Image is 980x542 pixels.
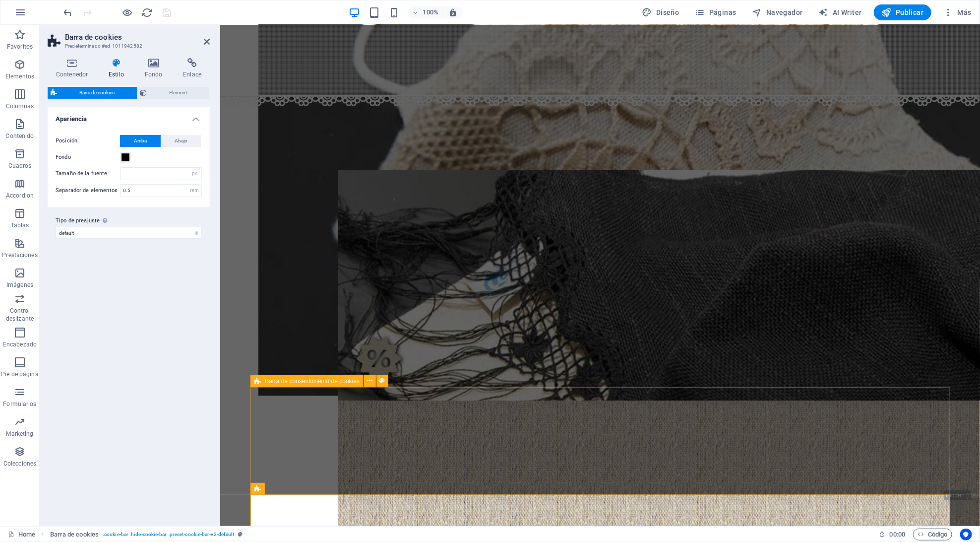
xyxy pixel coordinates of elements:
[60,87,134,99] span: Barra de cookies
[1,370,38,378] p: Pie de página
[7,43,33,51] p: Favoritos
[819,7,862,17] span: AI Writer
[642,7,679,17] span: Diseño
[56,151,120,163] label: Fondo
[638,4,683,20] button: Diseño
[56,171,120,176] label: Tamaño de la fuente
[11,221,29,229] p: Tablas
[918,529,948,541] span: Código
[6,192,34,200] p: Accordion
[175,135,187,147] span: Abajo
[238,532,243,537] i: Este elemento es un preajuste personalizable
[56,188,120,193] label: Separador de elementos
[6,102,34,110] p: Columnas
[752,7,803,17] span: Navegador
[65,33,210,42] h2: Barra de cookies
[136,58,175,79] h4: Fondo
[100,58,136,79] h4: Estilo
[120,135,161,147] button: Arriba
[408,6,443,18] button: 100%
[943,7,972,17] span: Más
[56,215,202,227] label: Tipo de preajuste
[423,6,438,18] h6: 100%
[50,529,99,541] span: Haz clic para seleccionar y doble clic para editar
[815,4,866,20] button: AI Writer
[3,400,36,408] p: Formularios
[874,4,932,20] button: Publicar
[48,58,100,79] h4: Contenedor
[3,460,36,468] p: Colecciones
[638,4,683,20] div: Diseño (Ctrl+Alt+Y)
[939,4,976,20] button: Más
[913,529,952,541] button: Código
[8,529,35,541] a: Haz clic para cancelar la selección y doble clic para abrir páginas
[150,87,207,99] span: Element
[141,6,153,18] button: reload
[8,162,32,170] p: Cuadros
[5,72,34,80] p: Elementos
[137,87,210,99] button: Element
[103,529,234,541] span: . cookie-bar .hide-cookie-bar .preset-cookie-bar-v2-default
[695,7,736,17] span: Páginas
[879,529,906,541] h6: Tiempo de la sesión
[142,7,153,18] i: Volver a cargar página
[897,531,898,538] span: :
[748,4,807,20] button: Navegador
[48,87,137,99] button: Barra de cookies
[6,430,33,438] p: Marketing
[2,251,37,259] p: Prestaciones
[161,135,202,147] button: Abajo
[56,135,120,147] label: Posición
[882,7,924,17] span: Publicar
[890,529,905,541] span: 00 00
[175,58,210,79] h4: Enlace
[50,529,243,541] nav: breadcrumb
[65,42,190,51] h3: Predeterminado #ed-1011942582
[448,8,457,17] i: Al redimensionar, ajustar el nivel de zoom automáticamente para ajustarse al dispositivo elegido.
[6,281,33,289] p: Imágenes
[62,7,74,18] i: Deshacer: Añadir elemento (Ctrl+Z)
[691,4,740,20] button: Páginas
[960,529,972,541] button: Usercentrics
[62,6,74,18] button: undo
[5,132,34,140] p: Contenido
[265,378,360,384] span: Barra de consentimiento de cookies
[3,340,37,348] p: Encabezado
[134,135,147,147] span: Arriba
[48,107,210,125] h4: Apariencia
